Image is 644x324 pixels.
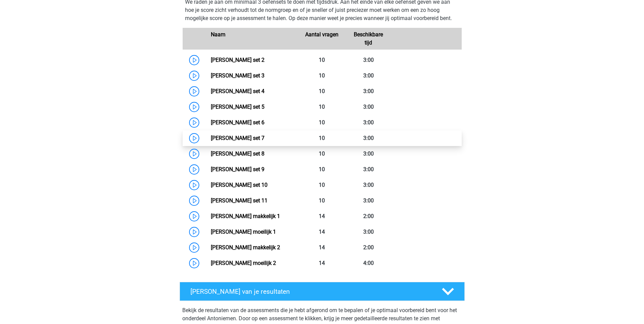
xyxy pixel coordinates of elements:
a: [PERSON_NAME] moeilijk 2 [211,260,276,266]
a: [PERSON_NAME] set 10 [211,182,268,188]
a: [PERSON_NAME] set 7 [211,135,264,141]
div: Beschikbare tijd [345,31,392,47]
a: [PERSON_NAME] van je resultaten [177,282,467,301]
a: [PERSON_NAME] makkelijk 2 [211,244,280,251]
a: [PERSON_NAME] set 2 [211,57,264,63]
a: [PERSON_NAME] set 3 [211,72,264,79]
a: [PERSON_NAME] set 9 [211,166,264,173]
a: [PERSON_NAME] set 4 [211,88,264,94]
h4: [PERSON_NAME] van je resultaten [190,288,431,295]
div: Naam [206,31,299,47]
a: [PERSON_NAME] set 11 [211,197,268,204]
div: Aantal vragen [299,31,345,47]
a: [PERSON_NAME] set 6 [211,119,264,126]
a: [PERSON_NAME] set 5 [211,104,264,110]
a: [PERSON_NAME] makkelijk 1 [211,213,280,219]
a: [PERSON_NAME] set 8 [211,150,264,157]
a: [PERSON_NAME] moeilijk 1 [211,229,276,235]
